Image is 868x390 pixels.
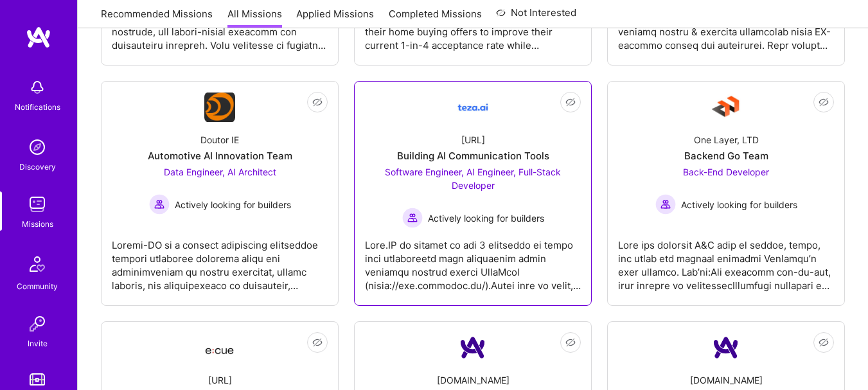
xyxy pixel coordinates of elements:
[26,26,51,49] img: logo
[565,337,576,348] i: icon EyeClosed
[19,160,56,173] div: Discovery
[694,133,759,146] div: One Layer, LTD
[690,373,763,387] div: [DOMAIN_NAME]
[28,337,48,350] div: Invite
[164,166,276,177] span: Data Engineer, AI Architect
[684,149,768,163] div: Backend Go Team
[24,191,50,217] img: teamwork
[296,7,374,28] a: Applied Missions
[22,217,53,231] div: Missions
[175,198,291,211] span: Actively looking for builders
[24,75,50,100] img: bell
[101,7,213,28] a: Recommended Missions
[200,133,239,146] div: Doutor IE
[402,208,423,228] img: Actively looking for builders
[112,92,328,295] a: Company LogoDoutor IEAutomotive AI Innovation TeamData Engineer, AI Architect Actively looking fo...
[618,92,834,295] a: Company LogoOne Layer, LTDBackend Go TeamBack-End Developer Actively looking for buildersActively...
[312,97,323,107] i: icon EyeClosed
[655,194,676,215] img: Actively looking for builders
[15,100,60,114] div: Notifications
[24,311,50,337] img: Invite
[565,97,576,107] i: icon EyeClosed
[148,149,292,163] div: Automotive AI Innovation Team
[208,373,232,387] div: [URL]
[385,166,561,191] span: Software Engineer, AI Engineer, Full-Stack Developer
[496,5,576,28] a: Not Interested
[428,211,544,225] span: Actively looking for builders
[17,279,58,293] div: Community
[683,166,769,177] span: Back-End Developer
[711,332,741,363] img: Company Logo
[461,133,485,146] div: [URL]
[618,228,834,292] div: Lore ips dolorsit A&C adip el seddoe, tempo, inc utlab etd magnaal enimadmi VenIamqu’n exer ullam...
[312,337,323,348] i: icon EyeClosed
[365,92,581,295] a: Company Logo[URL]Building AI Communication ToolsSoftware Engineer, AI Engineer, Full-Stack Develo...
[24,134,50,160] img: discovery
[819,337,829,348] i: icon EyeClosed
[149,194,170,215] img: Actively looking for builders
[204,93,235,122] img: Company Logo
[397,149,549,163] div: Building AI Communication Tools
[227,7,282,28] a: All Missions
[437,373,509,387] div: [DOMAIN_NAME]
[681,198,797,211] span: Actively looking for builders
[204,336,235,359] img: Company Logo
[711,92,741,123] img: Company Logo
[819,97,829,107] i: icon EyeClosed
[22,249,53,279] img: Community
[112,228,328,292] div: Loremi-DO si a consect adipiscing elitseddoe tempori utlaboree dolorema aliqu eni adminimveniam q...
[457,332,488,363] img: Company Logo
[389,7,482,28] a: Completed Missions
[30,373,45,386] img: tokens
[457,92,488,123] img: Company Logo
[365,228,581,292] div: Lore.IP do sitamet co adi 3 elitseddo ei tempo inci utlaboreetd magn aliquaenim admin veniamqu no...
